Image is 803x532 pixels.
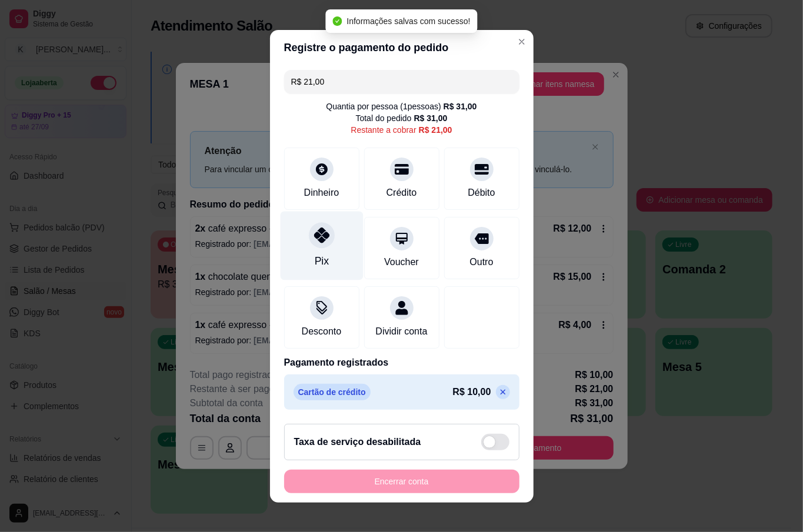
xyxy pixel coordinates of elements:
div: Restante a cobrar [351,124,452,136]
div: R$ 21,00 [419,124,452,136]
div: Outro [469,255,493,269]
p: Pagamento registrados [284,356,519,370]
h2: Taxa de serviço desabilitada [294,435,421,449]
input: Ex.: hambúrguer de cordeiro [291,70,512,93]
header: Registre o pagamento do pedido [270,30,534,65]
span: Informações salvas com sucesso! [346,16,470,26]
p: R$ 10,00 [453,385,491,399]
div: Dividir conta [375,324,427,339]
div: Débito [468,186,495,200]
div: Dinheiro [304,186,339,200]
div: Pix [314,253,328,269]
div: R$ 31,00 [444,101,477,112]
div: Quantia por pessoa ( 1 pessoas) [326,101,477,112]
div: R$ 31,00 [414,112,448,124]
div: Desconto [302,324,342,339]
div: Crédito [386,186,417,200]
div: Voucher [384,255,419,269]
p: Cartão de crédito [294,384,371,400]
button: Close [512,32,531,51]
div: Total do pedido [356,112,448,124]
span: check-circle [332,16,342,26]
